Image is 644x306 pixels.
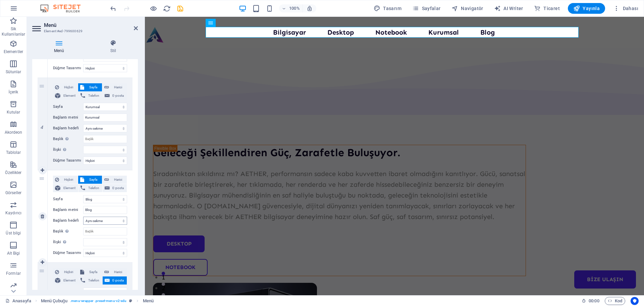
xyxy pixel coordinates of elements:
button: undo [109,4,117,12]
label: İlişki [53,146,83,154]
button: Harici [102,176,127,184]
label: Düğme Tasarımı [53,64,83,72]
button: Usercentrics [631,297,639,305]
em: 4 [37,125,47,130]
span: Element [62,184,76,192]
button: Element [53,184,78,192]
span: Harici [111,268,125,276]
span: Element [62,92,76,100]
h6: 100% [289,4,300,12]
div: Tasarım (Ctrl+Alt+Y) [371,3,404,14]
button: Navigatör [449,3,486,14]
i: Geri al: Menü öğelerini değiştir (Ctrl+Z) [109,5,117,12]
span: 00 00 [589,297,599,305]
span: Telefon [87,92,100,100]
span: Seçmek için tıkla. Düzenlemek için çift tıkla [143,297,154,305]
span: Harici [111,176,125,184]
button: Ticaret [531,3,562,14]
button: E-posta [103,184,127,192]
label: Sayfa [53,103,83,111]
button: Tasarım [371,3,404,14]
p: Özellikler [5,170,21,175]
button: Telefon [78,92,102,100]
span: AI Writer [494,5,523,12]
p: Kutular [7,110,20,115]
button: 100% [279,4,303,12]
button: Telefon [78,184,102,192]
button: Hiçbiri [53,83,78,91]
i: Kaydet (Ctrl+S) [176,5,184,12]
input: Başlık [83,227,127,235]
label: Sayfa [53,195,83,203]
p: Elementler [4,49,23,54]
button: Sayfa [78,176,102,184]
p: Görseller [5,190,21,195]
button: Yayınla [568,3,605,14]
button: Sayfalar [410,3,443,14]
input: E-posta [83,288,127,296]
span: Telefon [87,276,100,285]
button: Element [53,276,78,285]
span: Hiçbiri [61,176,76,184]
span: Sayfa [86,268,100,276]
span: Kod [608,297,622,305]
button: Ön izleme modundan çıkıp düzenlemeye devam etmek için buraya tıklayın [149,4,157,12]
button: Hiçbiri [53,176,78,184]
span: E-posta [112,184,125,192]
label: Başlık [53,227,83,235]
button: Hiçbiri [53,268,78,276]
button: Dahası [610,3,641,14]
p: Tablolar [6,150,21,155]
input: Başlık [83,135,127,143]
a: Seçimi iptal etmek için tıkla. Sayfaları açmak için çift tıkla [5,297,31,305]
span: Telefon [87,184,100,192]
button: E-posta [103,92,127,100]
h4: Menü [32,40,89,54]
input: Bağlantı metni... [83,206,127,214]
button: reload [163,4,171,12]
i: Yeniden boyutlandırmada yakınlaştırma düzeyini seçilen cihaza uyacak şekilde otomatik olarak ayarla. [307,5,313,11]
span: Sayfalar [412,5,441,12]
p: Üst bilgi [6,230,21,236]
i: Sayfayı yeniden yükleyin [163,5,171,12]
label: Bağlantı metni [53,206,83,214]
span: Seçmek için tıkla. Düzenlemek için çift tıkla [41,297,67,305]
label: E-posta [53,288,83,296]
input: Bağlantı metni... [83,114,127,122]
button: Harici [102,83,127,91]
i: Bu element, özelleştirilebilir bir ön ayar [129,299,132,303]
p: İçerik [8,89,18,95]
h2: Menü [44,22,138,28]
button: AI Writer [491,3,526,14]
h6: Oturum süresi [582,297,599,305]
button: Kod [605,297,625,305]
span: : [593,298,594,303]
label: İlişki [53,238,83,246]
button: Telefon [78,276,102,285]
p: Akordeon [5,130,22,135]
span: Yayınla [573,5,600,12]
span: Harici [111,83,125,91]
p: Alt Bigi [7,251,20,256]
h4: Stil [89,40,138,54]
button: Sayfa [78,83,102,91]
span: E-posta [112,92,125,100]
span: Dahası [613,5,638,12]
span: . menu-wrapper .preset-menu-v2-edu [70,297,126,305]
button: save [176,4,184,12]
span: Element [62,276,76,285]
label: Bağlantı hedefi [53,217,83,225]
p: Formlar [6,271,21,276]
nav: breadcrumb [41,297,154,305]
label: Bağlantı metni [53,114,83,122]
button: Harici [102,268,127,276]
span: Ticaret [534,5,560,12]
label: Başlık [53,135,83,143]
span: Sayfa [86,176,100,184]
span: Hiçbiri [61,268,76,276]
button: Element [53,92,78,100]
label: Bağlantı hedefi [53,124,83,132]
span: Tasarım [374,5,401,12]
img: Editor Logo [39,4,89,12]
button: Sayfa [78,268,102,276]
